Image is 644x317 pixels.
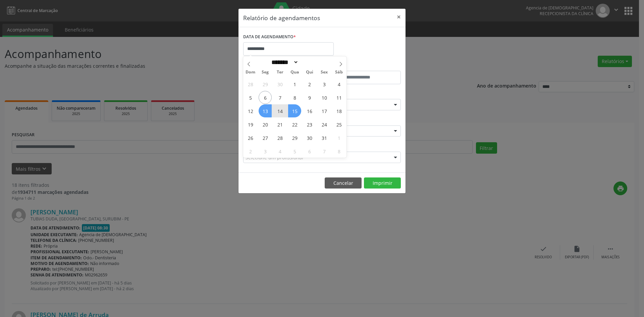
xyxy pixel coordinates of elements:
span: Outubro 9, 2025 [303,91,316,104]
span: Outubro 4, 2025 [332,77,345,91]
span: Selecione um profissional [246,154,303,161]
button: Close [392,9,406,25]
span: Novembro 6, 2025 [303,145,316,158]
select: Month [269,59,299,66]
span: Novembro 1, 2025 [332,131,345,144]
span: Setembro 29, 2025 [259,77,272,91]
span: Outubro 19, 2025 [244,118,257,131]
span: Outubro 14, 2025 [273,104,286,117]
button: Imprimir [364,177,401,189]
span: Novembro 7, 2025 [318,145,331,158]
span: Outubro 23, 2025 [303,118,316,131]
span: Outubro 30, 2025 [303,131,316,144]
span: Outubro 31, 2025 [318,131,331,144]
span: Outubro 25, 2025 [332,118,345,131]
span: Outubro 29, 2025 [288,131,301,144]
span: Novembro 5, 2025 [288,145,301,158]
span: Outubro 5, 2025 [244,91,257,104]
span: Setembro 28, 2025 [244,77,257,91]
span: Qui [302,70,317,74]
span: Outubro 24, 2025 [318,118,331,131]
input: Year [299,59,321,66]
span: Sáb [332,70,346,74]
span: Outubro 10, 2025 [318,91,331,104]
span: Dom [243,70,258,74]
h5: Relatório de agendamentos [243,13,320,22]
span: Outubro 12, 2025 [244,104,257,117]
span: Outubro 1, 2025 [288,77,301,91]
span: Seg [258,70,273,74]
span: Outubro 16, 2025 [303,104,316,117]
span: Outubro 21, 2025 [273,118,286,131]
span: Outubro 11, 2025 [332,91,345,104]
span: Outubro 6, 2025 [259,91,272,104]
span: Outubro 8, 2025 [288,91,301,104]
span: Outubro 20, 2025 [259,118,272,131]
span: Ter [273,70,287,74]
span: Qua [287,70,302,74]
span: Outubro 7, 2025 [273,91,286,104]
span: Outubro 18, 2025 [332,104,345,117]
span: Outubro 28, 2025 [273,131,286,144]
span: Outubro 26, 2025 [244,131,257,144]
span: Novembro 4, 2025 [273,145,286,158]
span: Outubro 22, 2025 [288,118,301,131]
span: Outubro 3, 2025 [318,77,331,91]
span: Sex [317,70,332,74]
span: Outubro 13, 2025 [259,104,272,117]
span: Outubro 27, 2025 [259,131,272,144]
span: Setembro 30, 2025 [273,77,286,91]
button: Cancelar [325,177,362,189]
label: ATÉ [324,60,401,71]
span: Outubro 17, 2025 [318,104,331,117]
span: Novembro 2, 2025 [244,145,257,158]
span: Outubro 15, 2025 [288,104,301,117]
span: Outubro 2, 2025 [303,77,316,91]
span: Novembro 8, 2025 [332,145,345,158]
span: Novembro 3, 2025 [259,145,272,158]
label: DATA DE AGENDAMENTO [243,32,296,42]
